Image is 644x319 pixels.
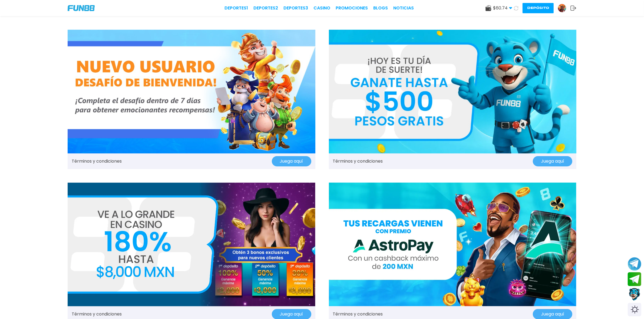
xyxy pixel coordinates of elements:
[329,183,577,306] img: Promo Banner
[72,311,122,317] a: Términos y condiciones
[314,5,331,11] a: CASINO
[628,257,641,271] button: Join telegram channel
[254,5,278,11] a: Deportes2
[394,5,414,11] a: NOTICIAS
[68,5,95,11] img: Company Logo
[225,5,248,11] a: Deportes1
[336,5,368,11] a: Promociones
[628,272,641,286] button: Join telegram
[558,4,566,12] img: Avatar
[72,158,122,164] a: Términos y condiciones
[333,158,383,164] a: Términos y condiciones
[493,5,512,11] span: $ 60.74
[272,156,311,166] button: Juega aquí
[284,5,308,11] a: Deportes3
[333,311,383,317] a: Términos y condiciones
[628,303,641,316] div: Switch theme
[68,183,315,306] img: Promo Banner
[329,30,577,153] img: Promo Banner
[558,4,570,12] a: Avatar
[628,287,641,301] button: Contact customer service
[533,156,572,166] button: Juega aquí
[523,3,554,13] button: Depósito
[374,5,388,11] a: BLOGS
[68,30,315,153] img: Promo Banner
